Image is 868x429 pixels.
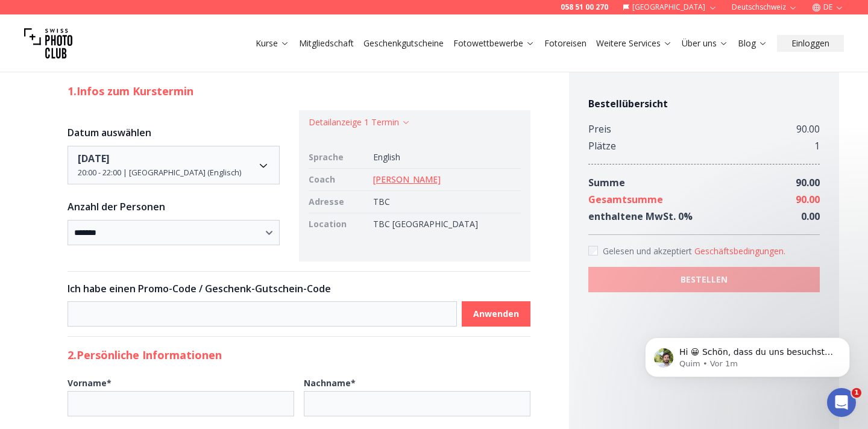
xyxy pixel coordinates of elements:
span: 90.00 [796,176,820,189]
button: Mitgliedschaft [294,35,359,52]
td: Coach [309,168,368,190]
td: Sprache [309,146,368,169]
button: Kurse [251,35,294,52]
button: Detailanzeige 1 Termin [309,116,410,128]
button: Weitere Services [591,35,677,52]
a: Über uns [682,37,728,49]
h3: Ich habe einen Promo-Code / Geschenk-Gutschein-Code [68,281,530,296]
b: Anwenden [473,308,519,320]
a: Weitere Services [596,37,672,49]
h3: Datum auswählen [68,125,280,140]
a: Kurse [256,37,289,49]
td: TBC [GEOGRAPHIC_DATA] [368,213,521,235]
button: BESTELLEN [588,267,820,292]
b: Vorname * [68,377,112,389]
b: Nachname * [304,377,356,389]
iframe: Intercom live chat [827,388,856,417]
td: English [368,146,521,169]
button: Blog [733,35,772,52]
div: Preis [588,121,611,137]
b: BESTELLEN [681,274,728,286]
a: Fotowettbewerbe [453,37,535,49]
div: Plätze [588,137,616,154]
a: 058 51 00 270 [561,2,608,12]
button: Geschenkgutscheine [359,35,448,52]
button: Fotowettbewerbe [448,35,539,52]
a: Geschenkgutscheine [363,37,444,49]
button: Accept termsGelesen und akzeptiert [694,245,785,257]
td: Adresse [309,190,368,213]
input: Nachname* [304,391,530,416]
div: 1 [814,137,820,154]
img: Swiss photo club [24,19,72,67]
td: TBC [368,190,521,213]
div: Gesamtsumme [588,191,663,208]
a: Fotoreisen [544,37,587,49]
span: 90.00 [796,193,820,206]
h2: 1. Infos zum Kurstermin [68,83,530,99]
span: 0.00 [801,210,820,223]
button: Über uns [677,35,733,52]
h3: Anzahl der Personen [68,199,280,214]
iframe: Intercom notifications Nachricht [627,312,868,396]
h4: Bestellübersicht [588,96,820,111]
span: 1 [852,388,861,398]
div: enthaltene MwSt. 0 % [588,208,693,225]
a: Blog [738,37,767,49]
div: 90.00 [796,121,820,137]
div: Summe [588,174,625,191]
span: Gelesen und akzeptiert [603,245,694,257]
input: Vorname* [68,391,294,416]
button: Date [68,146,280,184]
a: [PERSON_NAME] [373,174,441,185]
button: Anwenden [462,301,530,327]
input: Accept terms [588,246,598,255]
button: Einloggen [777,35,844,52]
button: Fotoreisen [539,35,591,52]
h2: 2. Persönliche Informationen [68,346,530,363]
td: Location [309,213,368,235]
a: Mitgliedschaft [299,37,354,49]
